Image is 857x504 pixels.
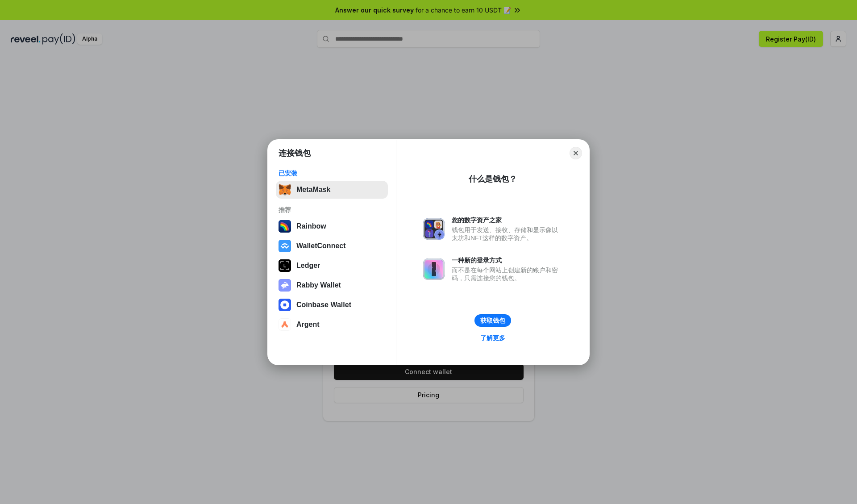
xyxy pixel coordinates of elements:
[469,174,517,184] div: 什么是钱包？
[279,220,291,233] img: svg+xml,%3Csvg%20width%3D%22120%22%20height%3D%22120%22%20viewBox%3D%220%200%20120%20120%22%20fil...
[296,321,320,329] div: Argent
[423,258,445,280] img: svg+xml,%3Csvg%20xmlns%3D%22http%3A%2F%2Fwww.w3.org%2F2000%2Fsvg%22%20fill%3D%22none%22%20viewBox...
[279,148,311,158] h1: 连接钱包
[279,299,291,311] img: svg+xml,%3Csvg%20width%3D%2228%22%20height%3D%2228%22%20viewBox%3D%220%200%2028%2028%22%20fill%3D...
[279,183,291,196] img: svg+xml,%3Csvg%20fill%3D%22none%22%20height%3D%2233%22%20viewBox%3D%220%200%2035%2033%22%20width%...
[276,181,388,199] button: MetaMask
[276,257,388,275] button: Ledger
[296,301,351,309] div: Coinbase Wallet
[276,217,388,235] button: Rainbow
[276,237,388,255] button: WalletConnect
[452,216,562,224] div: 您的数字资产之家
[279,259,291,272] img: svg+xml,%3Csvg%20xmlns%3D%22http%3A%2F%2Fwww.w3.org%2F2000%2Fsvg%22%20width%3D%2228%22%20height%3...
[452,266,562,282] div: 而不是在每个网站上创建新的账户和密码，只需连接您的钱包。
[279,318,291,331] img: svg+xml,%3Csvg%20width%3D%2228%22%20height%3D%2228%22%20viewBox%3D%220%200%2028%2028%22%20fill%3D...
[475,332,511,344] a: 了解更多
[296,281,341,289] div: Rabby Wallet
[296,222,326,230] div: Rainbow
[474,314,511,327] button: 获取钱包
[296,262,320,270] div: Ledger
[279,279,291,292] img: svg+xml,%3Csvg%20xmlns%3D%22http%3A%2F%2Fwww.w3.org%2F2000%2Fsvg%22%20fill%3D%22none%22%20viewBox...
[452,256,562,264] div: 一种新的登录方式
[279,206,385,214] div: 推荐
[480,317,505,325] div: 获取钱包
[570,147,582,159] button: Close
[452,226,562,242] div: 钱包用于发送、接收、存储和显示像以太坊和NFT这样的数字资产。
[296,242,346,250] div: WalletConnect
[276,276,388,294] button: Rabby Wallet
[276,316,388,333] button: Argent
[279,169,385,177] div: 已安装
[480,334,505,342] div: 了解更多
[276,296,388,314] button: Coinbase Wallet
[423,218,445,240] img: svg+xml,%3Csvg%20xmlns%3D%22http%3A%2F%2Fwww.w3.org%2F2000%2Fsvg%22%20fill%3D%22none%22%20viewBox...
[279,240,291,252] img: svg+xml,%3Csvg%20width%3D%2228%22%20height%3D%2228%22%20viewBox%3D%220%200%2028%2028%22%20fill%3D...
[296,186,330,194] div: MetaMask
